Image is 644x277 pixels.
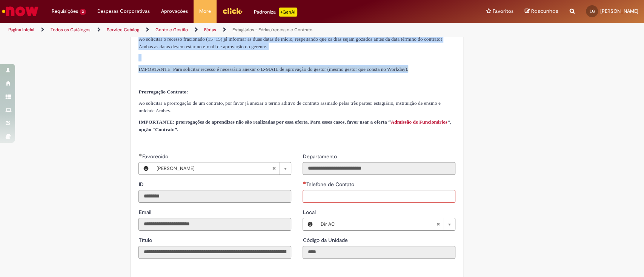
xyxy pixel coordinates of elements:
button: Local, Visualizar este registro Dir AC [303,218,317,230]
span: Despesas Corporativas [97,8,150,15]
span: Dir AC [320,218,436,230]
input: Código da Unidade [303,246,455,259]
label: Somente leitura - ID [138,181,145,188]
p: +GenAi [279,8,297,17]
abbr: Limpar campo Favorecido [268,162,280,174]
span: Somente leitura - Código da Unidade [303,237,349,243]
span: Requisições [52,8,78,15]
span: LG [590,9,595,14]
a: Rascunhos [525,8,558,15]
span: Aprovações [161,8,188,15]
a: Página inicial [8,27,34,33]
label: Somente leitura - Email [138,208,152,216]
span: Telefone de Contato [306,181,355,188]
span: Ao solicitar a prorrogação de um contrato, por favor já anexar o termo aditivo de contrato assina... [138,100,440,113]
span: 3 [80,9,86,15]
input: Departamento [303,162,455,175]
a: Admissão de Funcionários [390,119,447,125]
label: Somente leitura - Título [138,236,153,244]
a: Todos os Catálogos [51,27,91,33]
span: Somente leitura - Email [138,209,152,216]
a: Férias [204,27,216,33]
a: [PERSON_NAME]Limpar campo Favorecido [152,162,291,174]
span: Necessários [303,181,306,184]
span: Necessários - Favorecido [142,153,169,160]
span: IMPORTANTE: Para solicitar recesso é necessário anexar o E-MAIL de aprovação do gestor (mesmo ges... [138,66,408,72]
input: Telefone de Contato [303,190,455,203]
a: Service Catalog [107,27,139,33]
label: Somente leitura - Código da Unidade [303,236,349,244]
button: Favorecido, Visualizar este registro Luisa Fiori De Godoy [139,162,152,174]
span: [PERSON_NAME] [600,8,638,14]
abbr: Limpar campo Local [432,218,444,230]
img: ServiceNow [1,4,40,19]
input: ID [138,190,291,203]
input: Email [138,218,291,231]
a: Dir ACLimpar campo Local [317,218,455,230]
div: Padroniza [254,8,297,17]
span: Obrigatório Preenchido [138,153,142,156]
span: Somente leitura - ID [138,181,145,188]
a: Estagiários - Férias/recesso e Contrato [232,27,312,33]
img: click_logo_yellow_360x200.png [222,5,243,17]
strong: Prorrogação Contrato: [138,89,188,95]
span: [PERSON_NAME] [156,162,272,174]
span: Local [303,209,317,216]
span: More [199,8,211,15]
span: Somente leitura - Título [138,237,153,243]
label: Somente leitura - Departamento [303,153,338,160]
span: Rascunhos [531,8,558,15]
a: Gente e Gestão [155,27,188,33]
span: Favoritos [493,8,513,15]
input: Título [138,246,291,259]
span: Somente leitura - Departamento [303,153,338,160]
strong: IMPORTANTE: prorrogações de aprendizes não são realizadas por essa oferta. Para esses casos, favo... [138,119,390,125]
ul: Trilhas de página [6,23,424,37]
